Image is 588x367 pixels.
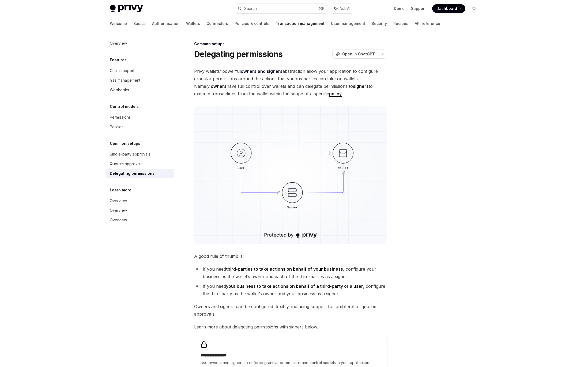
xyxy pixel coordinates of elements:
[194,106,387,244] img: delegate
[194,67,387,97] span: Privy wallets’ powerful abstraction allow your application to configure granular permissions arou...
[105,39,174,48] a: Overview
[110,103,139,110] h5: Control models
[393,17,408,30] a: Recipes
[110,161,142,167] div: Quorum approvals
[194,252,387,260] span: A good rule of thumb is:
[372,17,387,30] a: Security
[241,69,282,74] a: owners and signers
[105,159,174,169] a: Quorum approvals
[353,84,369,89] strong: signers
[340,6,350,11] span: Ask AI
[342,51,375,57] span: Open in ChatGPT
[206,17,228,30] a: Connectors
[394,6,405,11] a: Demo
[110,187,131,193] h5: Learn more
[105,149,174,159] a: Single-party approvals
[194,282,387,297] li: If you need , configure the third-party as the wallet’s owner and your business as a signer.
[432,4,465,13] a: Dashboard
[415,17,440,30] a: API reference
[110,87,129,93] div: Webhooks
[276,17,325,30] a: Transaction management
[133,17,146,30] a: Basics
[110,140,140,147] h5: Common setups
[105,206,174,215] a: Overview
[105,196,174,206] a: Overview
[186,17,200,30] a: Wallets
[331,17,365,30] a: User management
[330,4,354,13] button: Ask AI
[110,217,127,223] div: Overview
[110,67,134,74] div: Chain support
[235,17,269,30] a: Policies & controls
[194,41,387,47] div: Common setups
[194,323,387,331] span: Learn more about delegating permissions with signers below.
[194,303,387,318] span: Owners and signers can be configured flexibly, including support for unilateral or quorum approvals.
[226,266,343,272] strong: third-parties to take actions on behalf of your business
[110,207,127,214] div: Overview
[201,360,381,366] span: Use owners and signers to enforce granular permissions and control models in your application.
[194,49,283,59] h1: Delegating permissions
[110,57,127,63] h5: Features
[105,215,174,225] a: Overview
[241,69,282,74] strong: owners and signers
[110,40,127,47] div: Overview
[329,91,342,97] a: policy
[105,75,174,85] a: Gas management
[244,5,259,12] div: Search...
[194,265,387,280] li: If you need , configure your business as the wallet’s owner and each of the third-parties as a si...
[152,17,180,30] a: Authentication
[110,77,140,84] div: Gas management
[470,4,478,13] button: Toggle dark mode
[332,50,378,59] button: Open in ChatGPT
[234,4,328,13] button: Search...⌘K
[329,91,342,96] strong: policy
[110,17,127,30] a: Welcome
[110,5,143,12] img: light logo
[411,6,426,11] a: Support
[105,66,174,75] a: Chain support
[110,198,127,204] div: Overview
[105,169,174,178] a: Delegating permissions
[226,283,363,289] strong: your business to take actions on behalf of a third-party or a user
[110,114,131,120] div: Permissions
[436,6,457,11] span: Dashboard
[105,112,174,122] a: Permissions
[211,84,227,89] strong: owners
[110,151,150,157] div: Single-party approvals
[105,85,174,95] a: Webhooks
[319,6,325,11] span: ⌘ K
[110,170,154,177] div: Delegating permissions
[110,124,123,130] div: Policies
[105,122,174,132] a: Policies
